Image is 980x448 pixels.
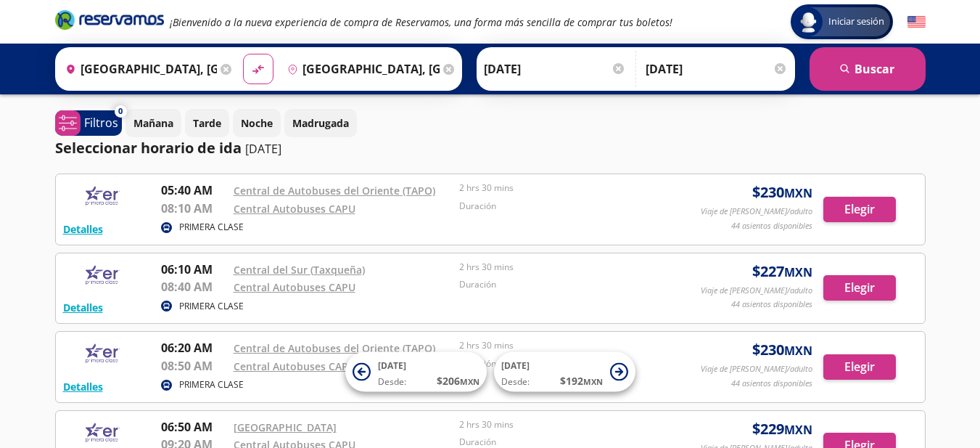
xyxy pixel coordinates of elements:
button: Detalles [63,379,103,394]
small: MXN [460,376,479,387]
span: 0 [118,105,123,118]
button: Elegir [823,354,896,380]
span: Iniciar sesión [823,15,890,29]
a: Central Autobuses CAPU [234,280,355,294]
p: 2 hrs 30 mins [459,339,678,352]
p: PRIMERA CLASE [179,378,244,391]
p: 44 asientos disponibles [731,220,812,232]
p: PRIMERA CLASE [179,300,244,313]
span: [DATE] [378,359,406,372]
img: RESERVAMOS [63,261,143,290]
p: 2 hrs 30 mins [459,418,678,431]
small: MXN [784,185,812,201]
p: Filtros [84,114,118,131]
button: Elegir [823,197,896,222]
button: Elegir [823,275,896,301]
span: $ 230 [752,182,812,203]
span: [DATE] [501,359,530,372]
a: Central del Sur (Taxqueña) [234,263,365,277]
p: 44 asientos disponibles [731,298,812,311]
span: Desde: [378,375,406,388]
p: 06:10 AM [161,261,226,278]
p: Viaje de [PERSON_NAME]/adulto [701,363,812,375]
button: [DATE]Desde:$206MXN [345,352,487,392]
a: [GEOGRAPHIC_DATA] [234,420,337,434]
button: English [907,13,926,31]
p: Viaje de [PERSON_NAME]/adulto [701,205,812,218]
p: Duración [459,278,678,291]
p: Viaje de [PERSON_NAME]/adulto [701,285,812,297]
p: 08:10 AM [161,200,226,217]
p: [DATE] [245,140,281,158]
p: Duración [459,200,678,213]
em: ¡Bienvenido a la nueva experiencia de compra de Reservamos, una forma más sencilla de comprar tus... [170,15,672,29]
input: Buscar Origen [59,51,218,87]
input: Opcional [646,51,788,87]
button: Madrugada [284,109,357,137]
a: Central de Autobuses del Oriente (TAPO) [234,184,435,197]
p: PRIMERA CLASE [179,221,244,234]
a: Brand Logo [55,9,164,35]
button: Detalles [63,221,103,237]
i: Brand Logo [55,9,164,30]
span: $ 227 [752,261,812,282]
span: $ 192 [560,373,603,388]
input: Buscar Destino [281,51,440,87]
a: Central de Autobuses del Oriente (TAPO) [234,341,435,355]
p: 05:40 AM [161,182,226,199]
button: Detalles [63,300,103,315]
p: 08:40 AM [161,278,226,296]
p: 44 asientos disponibles [731,378,812,390]
p: 06:20 AM [161,339,226,357]
button: Tarde [185,109,229,137]
input: Elegir Fecha [484,51,626,87]
small: MXN [784,343,812,359]
img: RESERVAMOS [63,418,143,447]
span: Desde: [501,375,530,388]
p: Mañana [133,115,173,131]
p: Seleccionar horario de ida [55,137,242,159]
small: MXN [784,422,812,438]
p: 2 hrs 30 mins [459,261,678,274]
span: $ 230 [752,339,812,361]
button: [DATE]Desde:$192MXN [494,352,635,392]
p: 08:50 AM [161,357,226,375]
a: Central Autobuses CAPU [234,359,355,373]
img: RESERVAMOS [63,182,143,211]
small: MXN [583,376,603,387]
span: $ 229 [752,418,812,440]
button: Buscar [810,47,926,91]
p: 06:50 AM [161,418,226,436]
span: $ 206 [437,373,479,388]
img: RESERVAMOS [63,339,143,368]
a: Central Autobuses CAPU [234,202,355,216]
p: Noche [241,115,273,131]
button: Mañana [125,109,181,137]
button: Noche [233,109,281,137]
small: MXN [784,264,812,280]
p: 2 hrs 30 mins [459,182,678,195]
p: Tarde [193,115,221,131]
button: 0Filtros [55,110,122,136]
p: Madrugada [292,115,349,131]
